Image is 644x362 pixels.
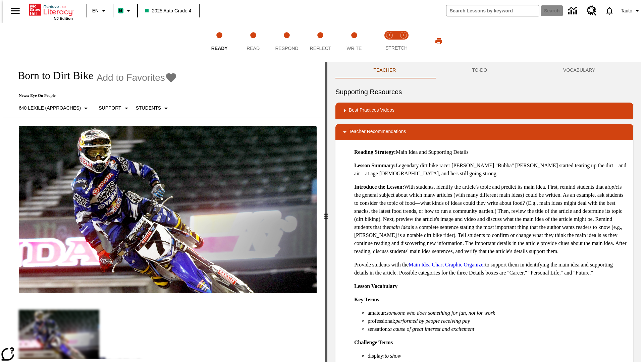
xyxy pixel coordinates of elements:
[525,62,633,78] button: VOCABULARY
[402,34,404,37] text: 2
[247,46,260,51] span: Read
[607,184,618,190] em: topic
[389,326,474,332] em: a cause of great interest and excitement
[301,23,340,60] button: Reflect step 4 of 5
[618,5,644,17] button: Profile/Settings
[354,340,393,345] strong: Challenge Terms
[200,23,239,60] button: Ready step 1 of 5
[54,16,73,20] span: NJ Edition
[380,23,399,60] button: Stretch Read step 1 of 2
[395,318,470,324] em: performed by people receiving pay
[11,69,93,82] h1: Born to Dirt Bike
[601,2,618,19] a: Notifications
[386,310,495,316] em: someone who does something for fun, not for work
[16,102,93,114] button: Select Lexile, 640 Lexile (Approaches)
[335,86,633,97] h6: Supporting Resources
[354,149,396,155] strong: Reading Strategy:
[389,224,411,230] em: main idea
[388,34,390,37] text: 1
[89,5,111,17] button: Language: EN, Select a language
[3,62,325,359] div: reading
[267,23,306,60] button: Respond step 3 of 5
[335,62,633,78] div: Instructional Panel Tabs
[97,72,165,83] span: Add to Favorites
[96,102,133,114] button: Scaffolds, Support
[621,7,632,14] span: Tauto
[211,46,228,51] span: Ready
[19,105,81,112] p: 640 Lexile (Approaches)
[99,105,121,112] p: Support
[136,105,161,112] p: Students
[335,124,633,140] div: Teacher Recommendations
[385,353,401,359] em: to show
[354,184,404,190] strong: Introduce the Lesson:
[428,35,449,47] button: Print
[145,7,192,14] span: 2025 Auto Grade 4
[349,128,406,136] p: Teacher Recommendations
[346,46,362,51] span: Write
[115,5,135,17] button: Boost Class color is mint green. Change class color
[354,283,397,289] strong: Lesson Vocabulary
[335,62,434,78] button: Teacher
[325,62,327,362] div: Press Enter or Spacebar and then press right and left arrow keys to move the slider
[564,2,583,20] a: Data Center
[19,126,317,294] img: Motocross racer James Stewart flies through the air on his dirt bike.
[368,352,628,360] li: display:
[133,102,173,114] button: Select Student
[11,93,177,98] p: News: Eye On People
[394,23,413,60] button: Stretch Respond step 2 of 2
[233,23,272,60] button: Read step 2 of 5
[368,317,628,325] li: professional:
[275,46,298,51] span: Respond
[335,23,374,60] button: Write step 5 of 5
[354,163,396,168] strong: Lesson Summary:
[368,325,628,333] li: sensation:
[335,103,633,119] div: Best Practices Videos
[434,62,525,78] button: TO-DO
[446,5,539,16] input: search field
[368,309,628,317] li: amateur:
[354,297,379,302] strong: Key Terms
[327,62,641,362] div: activity
[583,2,601,20] a: Resource Center, Will open in new tab
[385,45,408,51] span: STRETCH
[5,1,25,21] button: Open side menu
[354,183,628,255] p: With students, identify the article's topic and predict its main idea. First, remind students tha...
[310,46,331,51] span: Reflect
[92,7,99,14] span: EN
[119,6,122,15] span: B
[354,261,628,277] p: Provide students with the to support them in identifying the main idea and supporting details in ...
[409,262,485,267] a: Main Idea Chart Graphic Organizer
[354,148,628,156] p: Main Idea and Supporting Details
[29,2,73,20] div: Home
[349,107,394,115] p: Best Practices Videos
[97,72,177,83] button: Add to Favorites - Born to Dirt Bike
[354,162,628,178] p: Legendary dirt bike racer [PERSON_NAME] "Bubba" [PERSON_NAME] started tearing up the dirt—and air...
